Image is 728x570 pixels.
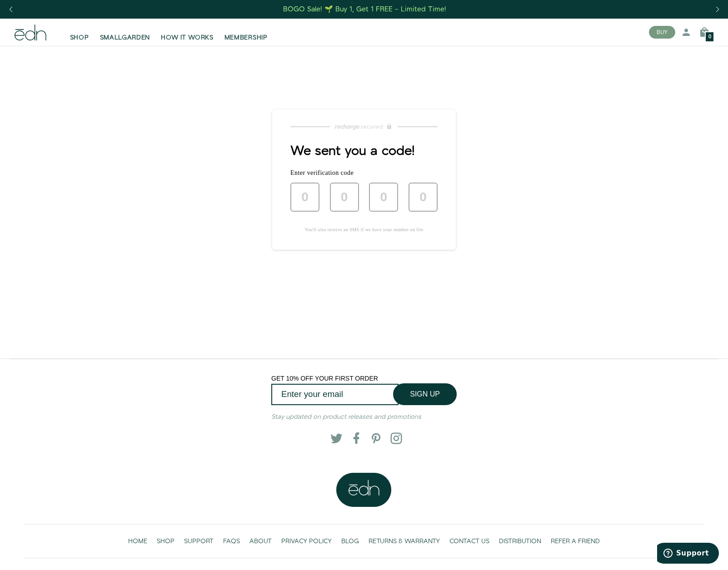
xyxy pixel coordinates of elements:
button: BUY [649,26,675,39]
a: SMALLGARDEN [95,22,156,42]
a: BOGO Sale! 🌱 Buy 1, Get 1 FREE – Limited Time! [283,2,448,16]
p: Enter verification code [290,169,438,176]
a: RETURNS & WARRANTY [364,532,445,550]
p: You'll also receive an SMS if we have your number on file [290,226,438,233]
input: 0 [330,183,359,212]
span: ABOUT [249,537,272,546]
span: DISTRIBUTION [499,537,541,546]
span: 0 [708,35,711,40]
a: SHOP [152,532,180,550]
a: HOME [124,532,152,550]
span: CONTACT US [449,537,489,546]
h1: We sent you a code! [290,144,438,159]
a: CONTACT US [445,532,494,550]
span: SHOP [70,33,89,42]
input: 0 [290,183,319,212]
a: HOW IT WORKS [155,22,219,42]
a: MEMBERSHIP [219,22,273,42]
span: SMALLGARDEN [100,33,150,42]
span: PRIVACY POLICY [281,537,332,546]
span: SUPPORT [184,537,214,546]
a: REFER A FRIEND [546,532,605,550]
a: FAQS [219,532,245,550]
span: HOME [128,537,147,546]
a: Recharge Subscriptions website [272,120,456,133]
span: RETURNS & WARRANTY [369,537,440,546]
input: 0 [369,183,398,212]
span: HOW IT WORKS [161,33,213,42]
input: Enter your email [271,384,399,405]
iframe: Opens a widget where you can find more information [657,543,719,565]
a: ABOUT [245,532,277,550]
em: Stay updated on product releases and promotions [271,412,421,421]
span: BLOG [341,537,359,546]
span: FAQS [223,537,240,546]
a: PRIVACY POLICY [277,532,337,550]
div: BOGO Sale! 🌱 Buy 1, Get 1 FREE – Limited Time! [283,5,446,14]
a: BLOG [337,532,364,550]
span: GET 10% OFF YOUR FIRST ORDER [271,375,378,382]
a: DISTRIBUTION [494,532,546,550]
a: SUPPORT [180,532,219,550]
span: SHOP [157,537,175,546]
span: MEMBERSHIP [224,33,268,42]
button: SIGN UP [393,383,457,405]
a: SHOP [65,22,95,42]
span: REFER A FRIEND [551,537,600,546]
input: 0 [409,183,438,212]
